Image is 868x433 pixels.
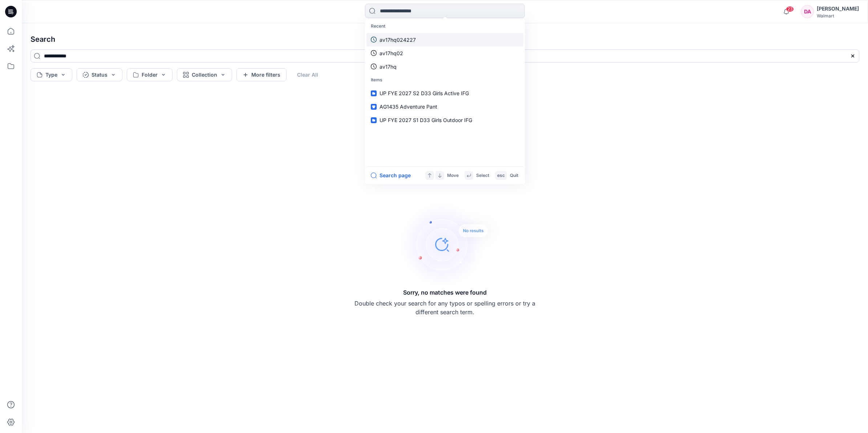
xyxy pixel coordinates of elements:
[380,36,416,44] p: av17hq024227
[497,172,505,179] p: esc
[380,49,403,57] p: av17hq02
[817,13,859,19] div: Walmart
[366,113,523,127] a: UP FYE 2027 S1 D33 Girls Outdoor IFG
[380,63,397,70] p: av17hq
[366,73,523,87] p: Items
[366,46,523,60] a: av17hq02
[476,172,489,179] p: Select
[127,68,173,81] button: Folder
[77,68,122,81] button: Status
[400,201,502,288] img: Sorry, no matches were found
[31,68,72,81] button: Type
[801,5,814,18] div: DA
[786,6,794,12] span: 23
[366,33,523,46] a: av17hq024227
[380,90,469,96] span: UP FYE 2027 S2 D33 Girls Active IFG
[366,60,523,73] a: av17hq
[380,117,472,123] span: UP FYE 2027 S1 D33 Girls Outdoor IFG
[366,20,523,33] p: Recent
[510,172,518,179] p: Quit
[177,68,232,81] button: Collection
[354,299,536,316] p: Double check your search for any typos or spelling errors or try a different search term.
[447,172,459,179] p: Move
[236,68,287,81] button: More filters
[817,4,859,13] div: [PERSON_NAME]
[380,104,437,110] span: AG1435 Adventure Pant
[366,86,523,100] a: UP FYE 2027 S2 D33 Girls Active IFG
[25,29,865,49] h4: Search
[371,171,411,180] button: Search page
[403,288,487,297] h5: Sorry, no matches were found
[366,100,523,113] a: AG1435 Adventure Pant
